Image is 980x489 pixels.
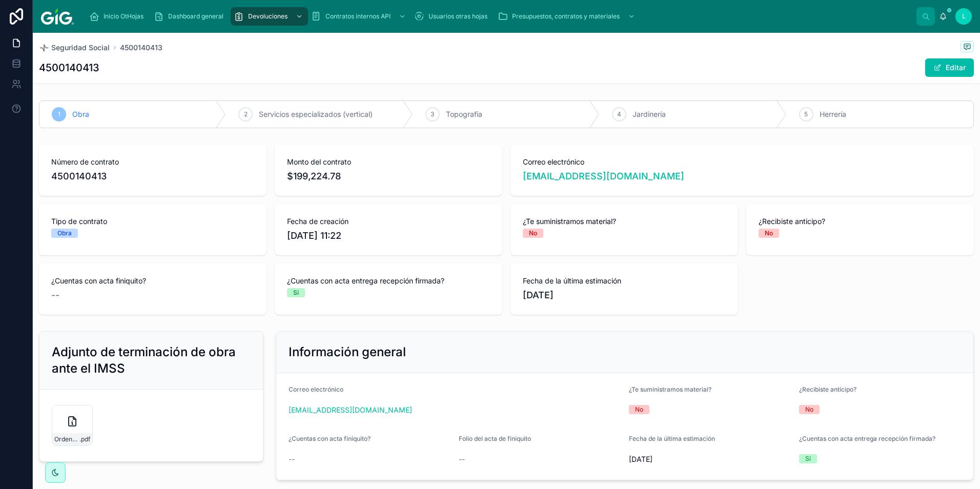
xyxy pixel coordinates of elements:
a: 4500140413 [120,43,162,53]
span: Devoluciones [248,12,288,21]
span: Tipo de contrato [51,216,254,227]
span: Inicio OtHojas [104,12,144,21]
div: No [805,405,813,414]
span: $199,224.78 [287,169,490,184]
span: .pdf [79,435,90,443]
span: -- [51,288,59,302]
span: Jardinería [632,109,666,119]
span: -- [459,454,465,464]
span: [DATE] [629,454,791,464]
a: Contratos internos API [308,7,411,26]
span: Fecha de creación [287,216,490,227]
span: Fecha de la última estimación [629,435,715,442]
span: Servicios especializados (vertical) [259,109,373,119]
span: 1 [58,110,60,118]
span: Dashboard general [168,12,223,21]
span: Monto del contrato [287,157,490,167]
span: ¿Recibiste anticipo? [759,216,962,227]
span: Folio del acta de finiquito [459,435,531,442]
span: Presupuestos, contratos y materiales [512,12,620,21]
a: [EMAIL_ADDRESS][DOMAIN_NAME] [289,405,412,415]
a: Usuarios otras hojas [411,7,495,26]
h2: Información general [289,344,406,360]
span: Obra [72,109,89,119]
span: Fecha de la última estimación [523,276,726,286]
span: Correo electrónico [289,385,343,393]
span: Topografía [446,109,482,119]
span: ¿Recibiste anticipo? [799,385,856,393]
span: Herrería [820,109,846,119]
div: Sí [293,288,299,297]
a: Inicio OtHojas [86,7,151,26]
span: ¿Te suministramos material? [523,216,726,227]
h2: Adjunto de terminación de obra ante el IMSS [52,344,251,377]
div: No [529,229,537,238]
span: 4500140413 [51,169,254,184]
span: Seguridad Social [51,43,110,53]
a: Dashboard general [151,7,231,26]
span: 5 [804,110,808,118]
div: scrollable content [82,5,916,28]
span: ¿Cuentas con acta entrega recepción firmada? [287,276,490,286]
a: [EMAIL_ADDRESS][DOMAIN_NAME] [523,169,684,184]
span: Orden_compra-4500140413 [54,435,79,443]
span: ¿Cuentas con acta finiquito? [51,276,254,286]
span: 3 [431,110,434,118]
span: -- [289,454,295,464]
span: 2 [244,110,248,118]
a: Seguridad Social [39,43,110,53]
span: [DATE] [523,288,726,302]
div: No [635,405,643,414]
span: ¿Cuentas con acta entrega recepción firmada? [799,435,935,442]
img: App logo [41,8,74,25]
span: [DATE] 11:22 [287,229,490,243]
div: Obra [57,229,72,238]
a: Devoluciones [231,7,308,26]
span: Número de contrato [51,157,254,167]
span: Usuarios otras hojas [428,12,487,21]
h1: 4500140413 [39,60,99,75]
span: ¿Te suministramos material? [629,385,711,393]
div: No [765,229,773,238]
div: Sí [805,454,811,463]
a: Presupuestos, contratos y materiales [495,7,640,26]
span: Contratos internos API [325,12,391,21]
span: L [962,12,966,21]
span: Correo electrónico [523,157,962,167]
span: ¿Cuentas con acta finiquito? [289,435,371,442]
span: 4 [617,110,621,118]
button: Editar [925,58,974,77]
